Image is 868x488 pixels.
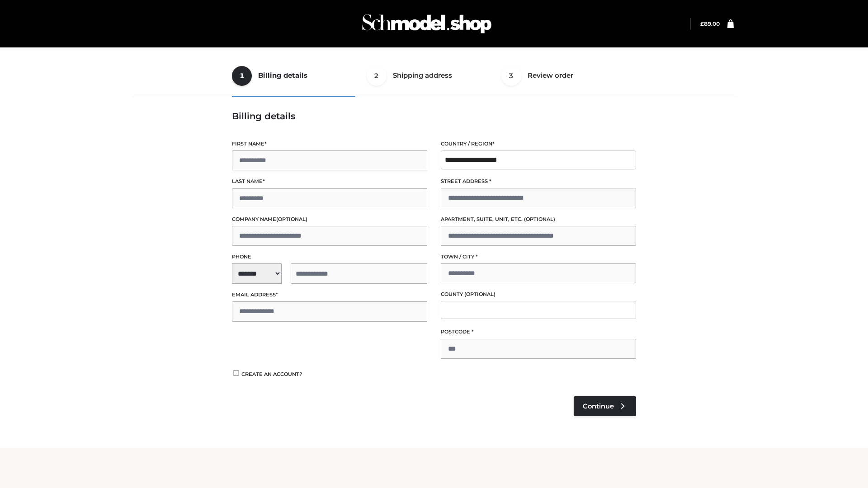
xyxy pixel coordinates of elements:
[574,396,636,416] a: Continue
[232,253,427,261] label: Phone
[232,111,636,122] h3: Billing details
[232,215,427,224] label: Company name
[276,216,307,222] span: (optional)
[441,328,636,336] label: Postcode
[583,402,614,410] span: Continue
[441,177,636,186] label: Street address
[700,20,704,27] span: £
[524,216,555,222] span: (optional)
[232,291,427,299] label: Email address
[232,177,427,186] label: Last name
[359,6,495,42] img: Schmodel Admin 964
[464,291,495,297] span: (optional)
[441,140,636,148] label: Country / Region
[232,370,240,376] input: Create an account?
[441,215,636,224] label: Apartment, suite, unit, etc.
[700,20,720,27] a: £89.00
[700,20,720,27] bdi: 89.00
[441,253,636,261] label: Town / City
[241,371,302,377] span: Create an account?
[441,290,636,299] label: County
[232,140,427,148] label: First name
